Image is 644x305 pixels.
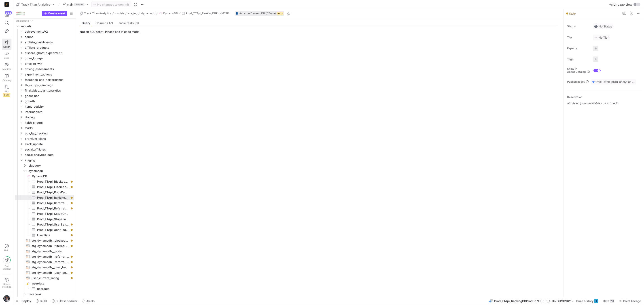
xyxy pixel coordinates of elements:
img: No tier [594,36,598,39]
span: affiliate_dashboards [25,40,73,45]
span: Tags [567,58,589,61]
span: Monitor [2,68,11,70]
span: DynamoDB [163,12,178,15]
a: Spacesettings [2,276,11,290]
a: stg_dynamodb__filtered_leaderboard​​​​​​​​​​ [15,243,74,249]
span: Stale [569,12,576,15]
button: Track Titan Analytics [15,2,55,7]
div: Press SPACE to select this row. [15,61,74,66]
span: Space settings [2,283,11,288]
div: 962 [5,11,12,15]
span: (0) [135,22,139,25]
span: Prod_TTApi_RankingDBProd677EEB0D_KSKQGHVDV6Y​​​​​​​​​ [37,195,69,200]
span: user_current_rating​​​​​​​​​​ [32,276,69,281]
div: Press SPACE to select this row. [15,216,74,222]
button: Create asset [42,11,67,16]
div: Press SPACE to select this row. [15,286,74,291]
span: ghost_use [25,93,73,98]
span: stg_dynamodb__referral_code​​​​​​​​​​ [32,259,69,265]
div: Press SPACE to select this row. [15,184,74,190]
a: userdata​​​​​​​​​ [15,286,74,291]
span: marts [25,125,73,131]
span: dynamodb [141,12,155,15]
span: hymo_activity [25,104,73,109]
div: Press SPACE to select this row. [15,179,74,184]
a: stg_dynamodb__referral_code_redemption​​​​​​​​​​ [15,254,74,259]
a: UserData​​​​​​​​​ [15,232,74,238]
span: Prod_TTApi_ReferralCodeDB72A3B597_VOXXHA43D5HO​​​​​​​​​ [37,201,69,206]
span: stg_dynamodb__filtered_leaderboard​​​​​​​​​​ [32,243,69,249]
span: final_video_dash_analytics [25,88,73,93]
div: Press SPACE to select this row. [15,56,74,61]
span: Show in Asset Catalog [567,67,586,73]
button: Alerts [80,297,97,305]
div: Press SPACE to select this row. [15,275,74,281]
div: Press SPACE to select this row. [15,259,74,265]
div: Press SPACE to select this row. [15,40,74,45]
div: Press SPACE to select this row. [15,211,74,216]
a: Prod_TTApi_UserPodsDB1C8BF7F1_VMH1O7NZIKXX​​​​​​​​​ [15,227,74,232]
div: Press SPACE to select this row. [15,291,74,297]
span: stg_dynamodb__user_pods​​​​​​​​​​ [32,270,69,275]
span: discord_ghost_experiment [25,50,73,56]
span: (7) [109,22,113,25]
div: Press SPACE to select this row. [15,50,74,56]
button: Track Titan Analytics [79,11,112,16]
span: track-titan-prod-analytics / y42_Track_Titan_Analytics_main / source__DynamoDB__Prod_TTApi_Rankin... [595,80,635,84]
div: Press SPACE to select this row. [15,254,74,259]
div: Press SPACE to select this row. [15,66,74,72]
span: social_affiliates [25,147,73,152]
span: Editor [3,45,10,48]
span: Columns [95,22,113,25]
div: Press SPACE to select this row. [15,136,74,141]
div: Press SPACE to select this row. [15,88,74,93]
div: Press SPACE to select this row. [15,120,74,125]
span: No Status [594,25,612,28]
img: No status [594,25,598,28]
button: No statusNo Status [593,23,613,29]
a: stg_dynamodb__referral_code​​​​​​​​​​ [15,259,74,265]
div: Press SPACE to select this row. [15,222,74,227]
p: Description [567,96,642,99]
div: Press SPACE to select this row. [15,109,74,115]
span: keith_sheets [25,120,73,125]
div: Press SPACE to select this row. [15,77,74,82]
span: Catalog [2,79,11,81]
a: Prod_TTApi_UserBenefitsDBProdC89AB9F1_1XDFN3HUVNJWY​​​​​​​​​ [15,222,74,227]
span: pov_lap_tracking [25,131,73,136]
div: Press SPACE to select this row. [15,152,74,157]
a: Prod_TTApi_RankingDBProd677EEB0D_KSKQGHVDV6Y​​​​​​​​​ [15,195,74,200]
span: slack_update [25,142,73,147]
span: Experts [567,47,589,50]
span: stg_dynamodb__user_benefits​​​​​​​​​​ [32,265,69,270]
div: Press SPACE to select this row. [15,104,74,109]
a: Monitor [2,61,11,72]
span: social_analytics_data [25,152,73,157]
span: Prod_TTApi_RankingDBProd677EEB0D_KSKQGHVDV6Y [186,12,231,15]
span: Status [567,25,589,28]
span: staging [128,12,137,15]
div: Press SPACE to select this row. [15,147,74,152]
span: Build [40,299,47,303]
div: Press SPACE to select this row. [15,141,74,147]
div: Press SPACE to select this row. [15,173,74,179]
span: achievementsV2 [25,29,73,34]
span: Tier [567,36,589,39]
a: Catalog [2,72,11,83]
div: Press SPACE to select this row. [15,98,74,104]
span: adhoc [25,34,73,40]
button: Getstarted [2,255,11,272]
div: All assets [16,19,29,22]
span: dynamodb [28,168,73,173]
button: Prod_TTApi_RankingDBProd677EEB0D_KSKQGHVDV6Y [181,11,232,16]
div: Press SPACE to select this row. [15,243,74,249]
span: userdata​​​​​​​​​ [37,286,69,291]
span: Beta [3,93,10,97]
div: Press SPACE to select this row. [15,265,74,270]
span: Track Titan Analytics [21,3,50,6]
div: Not an SQL asset. Please edit in code mode. [80,30,558,33]
a: Prod_TTApi_PodsDatabase68F30EB4_10H0U5ZUZP1OS​​​​​​​​​ [15,190,74,195]
a: Prod_TTApi_ReferralCodeDB72A3B597_VOXXHA43D5HO​​​​​​​​​ [15,200,74,206]
span: Prod_TTApi_BlockedLeaderboardSessions652E9015_16YHE6EJK7E8E​​​​​​​​​ [37,179,69,184]
span: experiment_adhocs [25,72,73,77]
